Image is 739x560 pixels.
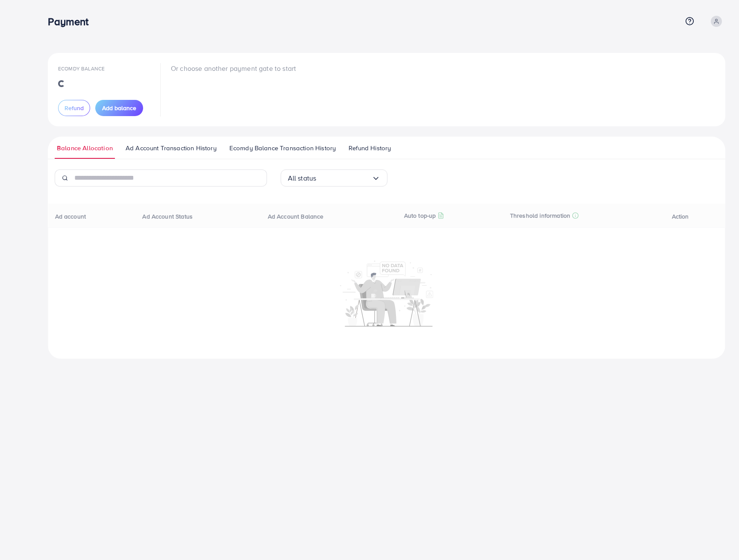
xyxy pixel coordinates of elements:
[349,143,391,153] span: Refund History
[229,143,336,153] span: Ecomdy Balance Transaction History
[288,172,317,185] span: All status
[48,15,95,28] h3: Payment
[58,100,90,116] button: Refund
[126,143,217,153] span: Ad Account Transaction History
[57,143,113,153] span: Balance Allocation
[102,104,136,112] span: Add balance
[316,172,371,185] input: Search for option
[58,65,105,72] span: Ecomdy Balance
[281,169,387,187] div: Search for option
[65,104,84,112] span: Refund
[171,63,296,73] p: Or choose another payment gate to start
[95,100,143,116] button: Add balance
